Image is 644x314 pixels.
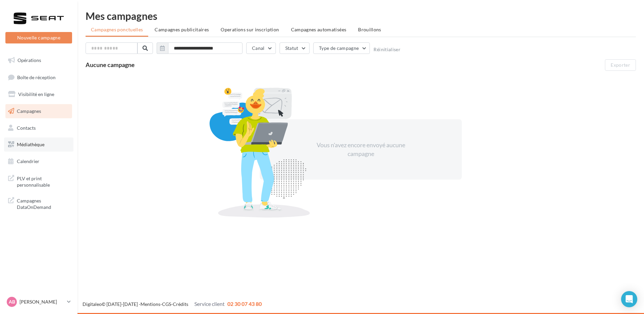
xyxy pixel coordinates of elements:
button: Statut [280,42,310,54]
span: Aucune campagne [86,61,135,68]
span: 02 30 07 43 80 [227,301,262,307]
span: Médiathèque [17,142,44,147]
button: Type de campagne [313,42,370,54]
div: Mes campagnes [86,11,636,21]
a: Opérations [4,53,73,67]
div: Vous n'avez encore envoyé aucune campagne [303,141,419,158]
span: Calendrier [17,158,39,164]
span: Boîte de réception [17,74,56,80]
a: CGS [162,301,171,307]
a: Digitaleo [83,301,102,307]
a: Calendrier [4,154,73,168]
span: Campagnes DataOnDemand [17,196,69,211]
span: Campagnes [17,108,41,114]
span: PLV et print personnalisable [17,174,69,188]
a: Médiathèque [4,137,73,152]
span: Contacts [17,125,36,130]
a: Crédits [173,301,188,307]
span: © [DATE]-[DATE] - - - [83,301,262,307]
span: Opérations [18,57,41,63]
a: PLV et print personnalisable [4,171,73,191]
button: Nouvelle campagne [5,32,72,43]
span: Visibilité en ligne [18,91,54,97]
div: Open Intercom Messenger [621,291,637,307]
a: Campagnes [4,104,73,118]
button: Canal [246,42,276,54]
a: Boîte de réception [4,70,73,85]
a: Campagnes DataOnDemand [4,193,73,213]
span: Campagnes publicitaires [155,27,209,32]
span: Service client [194,301,225,307]
a: AB [PERSON_NAME] [5,295,72,308]
p: [PERSON_NAME] [20,299,64,305]
span: AB [9,299,15,305]
a: Mentions [140,301,160,307]
button: Réinitialiser [374,47,400,52]
span: Operations sur inscription [221,27,279,32]
a: Visibilité en ligne [4,87,73,101]
span: Campagnes automatisées [291,27,347,32]
button: Exporter [605,59,636,71]
a: Contacts [4,121,73,135]
span: Brouillons [358,27,381,32]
